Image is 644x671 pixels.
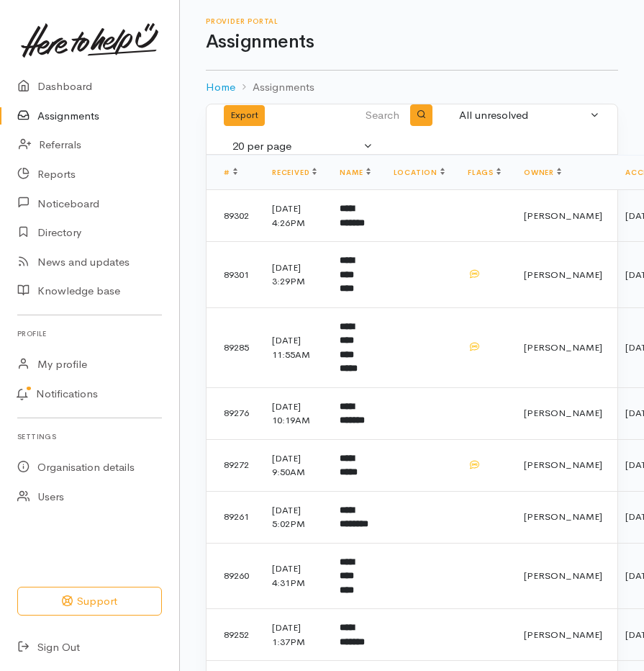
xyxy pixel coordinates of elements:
span: [PERSON_NAME] [524,569,602,582]
span: [PERSON_NAME] [524,459,602,471]
button: All unresolved [450,102,609,130]
li: Assignments [235,79,314,96]
h6: Profile [17,324,162,343]
a: Name [340,168,370,177]
div: 20 per page [232,138,360,155]
a: Received [272,168,317,177]
td: [DATE] 9:50AM [260,439,328,491]
div: All unresolved [459,107,587,124]
a: Owner [524,168,561,177]
td: [DATE] 4:31PM [260,543,328,609]
span: [PERSON_NAME] [524,629,602,641]
nav: breadcrumb [206,71,618,104]
a: Flags [468,168,501,177]
td: 89285 [207,307,260,387]
td: 89302 [207,190,260,242]
td: 89272 [207,439,260,491]
td: 89301 [207,242,260,308]
h1: Assignments [206,32,618,53]
td: 89261 [207,491,260,543]
td: [DATE] 3:29PM [260,242,328,308]
td: [DATE] 11:55AM [260,307,328,387]
a: # [224,168,237,177]
h6: Provider Portal [206,17,618,25]
td: [DATE] 10:19AM [260,387,328,439]
button: Support [17,587,162,616]
input: Search [337,98,403,132]
button: Export [224,105,265,126]
h6: Settings [17,427,162,446]
span: [PERSON_NAME] [524,269,602,281]
td: 89276 [207,387,260,439]
span: [PERSON_NAME] [524,341,602,353]
span: [PERSON_NAME] [524,407,602,419]
td: [DATE] 5:02PM [260,491,328,543]
span: [PERSON_NAME] [524,510,602,523]
td: 89252 [207,609,260,661]
a: Location [394,168,445,177]
td: [DATE] 4:26PM [260,190,328,242]
button: 20 per page [224,132,382,161]
td: [DATE] 1:37PM [260,609,328,661]
span: [PERSON_NAME] [524,210,602,222]
td: 89260 [207,543,260,609]
a: Home [206,79,235,96]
